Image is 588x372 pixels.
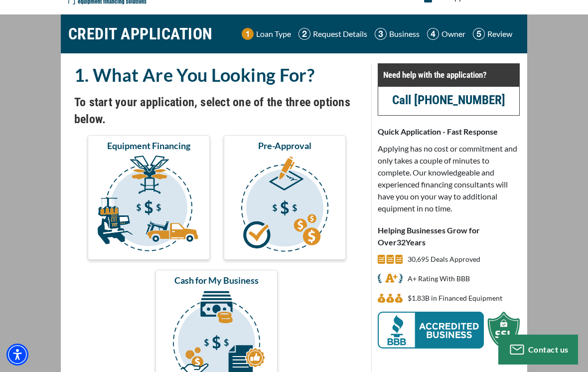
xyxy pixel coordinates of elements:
img: Step 3 [375,28,387,40]
img: BBB Acredited Business and SSL Protection [378,312,520,349]
span: Cash for My Business [174,274,259,286]
p: Quick Application - Fast Response [378,126,520,138]
span: 32 [397,237,406,247]
button: Equipment Financing [88,135,210,260]
p: Request Details [313,28,367,40]
p: Review [487,28,512,40]
p: Need help with the application? [383,69,514,81]
img: Pre-Approval [226,156,344,255]
p: Owner [441,28,465,40]
p: Loan Type [256,28,291,40]
img: Step 1 [242,28,254,40]
p: Business [389,28,420,40]
p: A+ Rating With BBB [408,273,470,285]
p: Applying has no cost or commitment and only takes a couple of minutes to complete. Our knowledgea... [378,143,520,214]
p: Helping Businesses Grow for Over Years [378,224,520,248]
h4: To start your application, select one of the three options below. [74,94,359,128]
button: Contact us [498,335,578,365]
span: Contact us [528,345,569,354]
p: $1,834,710,859 in Financed Equipment [408,292,502,304]
img: Step 4 [427,28,439,40]
span: Pre-Approval [258,140,311,152]
a: call (847) 897-2499 [392,93,505,107]
div: Accessibility Menu [6,344,28,366]
p: 30,695 Deals Approved [408,253,480,265]
h2: 1. What Are You Looking For? [74,63,359,86]
img: Equipment Financing [90,156,208,255]
h1: CREDIT APPLICATION [68,19,213,48]
img: Step 2 [298,28,310,40]
span: Equipment Financing [107,140,190,152]
img: Step 5 [473,28,485,40]
button: Pre-Approval [224,135,346,260]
